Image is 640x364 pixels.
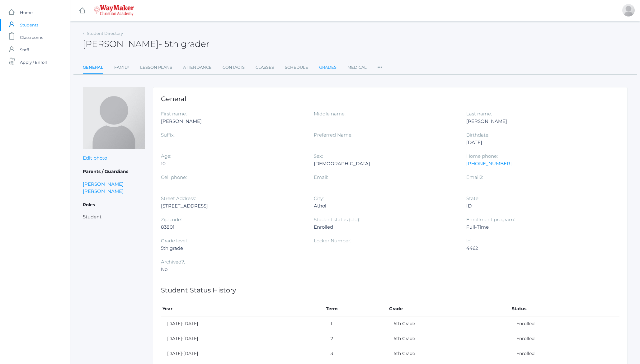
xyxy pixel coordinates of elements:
[314,132,352,138] label: Preferred Name:
[466,223,610,231] div: Full-Time
[466,118,610,125] div: [PERSON_NAME]
[83,39,209,49] h2: [PERSON_NAME]
[466,132,489,138] label: Birthdate:
[161,118,304,125] div: [PERSON_NAME]
[466,111,492,117] label: Last name:
[510,331,619,346] td: Enrolled
[466,217,515,222] label: Enrollment program:
[161,238,188,244] label: Grade level:
[94,5,134,16] img: 4_waymaker-logo-stack-white.png
[161,174,187,180] label: Cell phone:
[314,111,346,117] label: Middle name:
[87,31,123,36] a: Student Directory
[161,217,182,222] label: Zip code:
[388,346,510,361] td: 5th Grade
[324,301,388,316] th: Term
[314,195,324,201] label: City:
[83,155,107,161] a: Edit photo
[466,174,483,180] label: Email2:
[161,153,171,159] label: Age:
[161,111,187,117] label: First name:
[466,202,610,210] div: ID
[161,132,175,138] label: Suffix:
[161,95,619,102] h1: General
[161,195,196,201] label: Street Address:
[183,61,212,74] a: Attendance
[314,160,457,167] div: [DEMOGRAPHIC_DATA]
[83,180,124,188] a: [PERSON_NAME]
[20,19,38,31] span: Students
[388,331,510,346] td: 5th Grade
[466,245,610,252] div: 4462
[388,301,510,316] th: Grade
[161,287,619,294] h1: Student Status History
[314,174,328,180] label: Email:
[83,188,124,195] a: [PERSON_NAME]
[510,346,619,361] td: Enrolled
[622,4,635,16] div: Cody Baker
[466,161,512,166] a: [PHONE_NUMBER]
[510,301,619,316] th: Status
[319,61,336,74] a: Grades
[161,259,185,265] label: Archived?:
[324,331,388,346] td: 2
[83,166,145,177] h5: Parents / Guardians
[466,238,472,244] label: Id:
[83,213,145,221] li: Student
[466,195,479,201] label: State:
[314,153,323,159] label: Sex:
[161,202,304,210] div: [STREET_ADDRESS]
[314,217,360,222] label: Student status (old):
[161,266,304,273] div: No
[161,160,304,167] div: 10
[83,61,103,75] a: General
[161,316,324,331] td: [DATE]-[DATE]
[223,61,245,74] a: Contacts
[20,56,47,68] span: Apply / Enroll
[510,316,619,331] td: Enrolled
[324,316,388,331] td: 1
[161,331,324,346] td: [DATE]-[DATE]
[161,301,324,316] th: Year
[161,346,324,361] td: [DATE]-[DATE]
[466,139,610,146] div: [DATE]
[159,39,209,49] span: - 5th grader
[314,238,351,244] label: Locker Number:
[20,31,43,44] span: Classrooms
[324,346,388,361] td: 3
[314,202,457,210] div: Athol
[114,61,129,74] a: Family
[20,6,33,19] span: Home
[347,61,367,74] a: Medical
[83,87,145,149] img: Claire Baker
[161,223,304,231] div: 83801
[161,245,304,252] div: 5th grade
[20,44,29,56] span: Staff
[466,153,498,159] label: Home phone:
[388,316,510,331] td: 5th Grade
[285,61,308,74] a: Schedule
[140,61,172,74] a: Lesson Plans
[83,200,145,210] h5: Roles
[256,61,274,74] a: Classes
[314,223,457,231] div: Enrolled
